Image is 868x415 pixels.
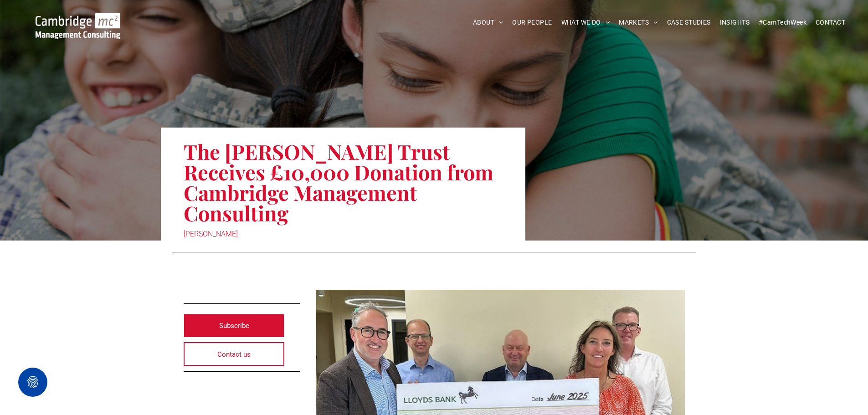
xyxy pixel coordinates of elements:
h1: The [PERSON_NAME] Trust Receives £10,000 Donation from Cambridge Management Consulting [184,140,503,224]
a: CASE STUDIES [663,15,715,30]
a: INSIGHTS [715,15,754,30]
a: MARKETS [614,15,662,30]
img: Cambridge MC Logo [36,13,120,39]
a: Your Business Transformed | Cambridge Management Consulting [36,14,120,24]
a: Contact us [184,342,285,366]
a: #CamTechWeek [754,15,811,30]
span: Subscribe [219,314,249,337]
div: [PERSON_NAME] [184,228,503,241]
a: ABOUT [468,15,508,30]
a: Subscribe [184,314,285,338]
span: Contact us [217,343,251,366]
a: CONTACT [811,15,850,30]
a: WHAT WE DO [557,15,615,30]
a: OUR PEOPLE [508,15,556,30]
